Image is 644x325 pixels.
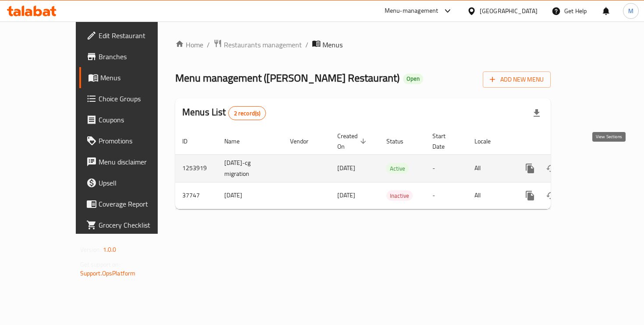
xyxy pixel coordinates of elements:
[182,136,199,146] span: ID
[175,68,400,88] span: Menu management ( [PERSON_NAME] Restaurant )
[305,39,308,50] li: /
[99,93,176,104] span: Choice Groups
[337,131,369,152] span: Created On
[99,51,176,62] span: Branches
[79,67,183,88] a: Menus
[337,189,355,201] span: [DATE]
[79,172,183,193] a: Upsell
[474,136,502,146] span: Locale
[79,46,183,67] a: Branches
[229,109,266,118] span: 2 record(s)
[628,6,633,16] span: M
[520,158,541,179] button: more
[100,72,176,83] span: Menus
[213,39,302,50] a: Restaurants management
[386,163,409,174] div: Active
[80,259,120,270] span: Get support on:
[80,268,136,279] a: Support.OpsPlatform
[541,185,562,206] button: Change Status
[520,185,541,206] button: more
[228,106,266,120] div: Total records count
[217,182,283,209] td: [DATE]
[403,75,423,82] span: Open
[224,136,251,146] span: Name
[99,136,176,146] span: Promotions
[175,182,217,209] td: 37747
[467,182,513,209] td: All
[513,128,611,155] th: Actions
[541,158,562,179] button: Change Status
[425,182,467,209] td: -
[79,214,183,236] a: Grocery Checklist
[490,74,544,85] span: Add New Menu
[480,6,538,16] div: [GEOGRAPHIC_DATA]
[217,154,283,182] td: [DATE]-cg migration
[432,131,457,152] span: Start Date
[79,109,183,130] a: Coupons
[103,244,117,255] span: 1.0.0
[290,136,320,146] span: Vendor
[386,191,413,201] span: Inactive
[337,162,355,174] span: [DATE]
[467,154,513,182] td: All
[79,130,183,151] a: Promotions
[224,39,302,50] span: Restaurants management
[99,220,176,230] span: Grocery Checklist
[526,103,547,124] div: Export file
[175,154,217,182] td: 1253919
[483,71,551,88] button: Add New Menu
[175,128,611,209] table: enhanced table
[99,157,176,167] span: Menu disclaimer
[99,30,176,41] span: Edit Restaurant
[322,39,343,50] span: Menus
[403,74,423,84] div: Open
[175,39,203,50] a: Home
[99,178,176,188] span: Upsell
[79,88,183,109] a: Choice Groups
[99,114,176,125] span: Coupons
[207,39,210,50] li: /
[175,39,551,50] nav: breadcrumb
[99,199,176,209] span: Coverage Report
[79,151,183,172] a: Menu disclaimer
[182,106,266,120] h2: Menus List
[386,136,415,146] span: Status
[79,193,183,214] a: Coverage Report
[385,6,439,16] div: Menu-management
[425,154,467,182] td: -
[80,244,102,255] span: Version:
[79,25,183,46] a: Edit Restaurant
[386,164,409,174] span: Active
